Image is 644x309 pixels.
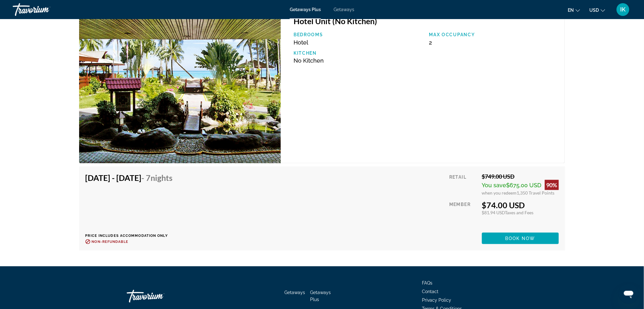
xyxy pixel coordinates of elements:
span: Hotel [294,39,308,46]
p: Max Occupancy [429,32,559,37]
span: 1,350 Travel Points [517,190,555,196]
div: $74.00 USD [482,200,559,210]
h4: [DATE] - [DATE] [85,173,173,182]
span: Book now [505,236,535,241]
span: IK [620,6,626,13]
span: - 7 [142,173,173,182]
a: Getaways [284,290,305,295]
span: Non-refundable [92,240,128,244]
span: Taxes and Fees [505,210,534,215]
button: Change currency [590,5,605,15]
span: You save [482,182,506,189]
img: 2864O01X.jpg [79,10,281,163]
a: Getaways Plus [290,7,321,12]
button: User Menu [615,3,631,16]
a: Getaways [334,7,354,12]
div: Member [449,200,477,228]
p: Kitchen [294,51,423,56]
a: Travorium [13,1,76,18]
span: 2 [429,39,432,46]
button: Book now [482,233,559,244]
iframe: Кнопка запуска окна обмена сообщениями [619,284,639,304]
p: Bedrooms [294,32,423,37]
a: FAQs [422,281,433,286]
a: Getaways Plus [310,290,331,302]
button: Change language [568,5,580,15]
span: Nights [151,173,173,182]
a: Contact [422,289,439,294]
p: Price includes accommodation only [85,234,178,238]
span: $675.00 USD [506,182,542,189]
div: $81.94 USD [482,210,559,215]
span: No Kitchen [294,57,324,64]
h3: Hotel Unit (No Kitchen) [294,16,558,26]
div: Retail [449,173,477,196]
div: $749.00 USD [482,173,559,180]
div: 90% [545,180,559,190]
span: en [568,8,574,13]
span: when you redeem [482,190,517,196]
a: Travorium [127,287,190,306]
span: USD [590,8,599,13]
a: Privacy Policy [422,298,451,303]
